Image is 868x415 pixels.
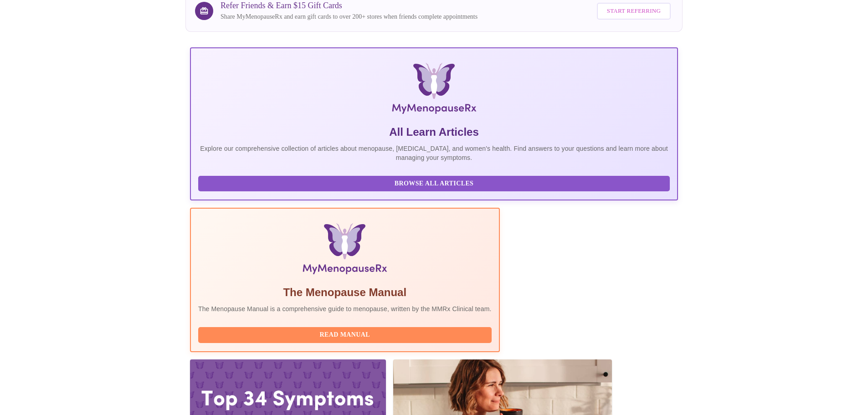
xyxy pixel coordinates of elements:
[198,179,672,187] a: Browse All Articles
[198,304,492,313] p: The Menopause Manual is a comprehensive guide to menopause, written by the MMRx Clinical team.
[207,329,483,341] span: Read Manual
[245,223,445,278] img: Menopause Manual
[221,1,478,10] h3: Refer Friends & Earn $15 Gift Cards
[198,176,670,192] button: Browse All Articles
[198,285,492,300] h5: The Menopause Manual
[607,6,661,16] span: Start Referring
[272,63,596,118] img: MyMenopauseRx Logo
[207,178,661,190] span: Browse All Articles
[198,330,494,338] a: Read Manual
[198,125,670,139] h5: All Learn Articles
[198,144,670,162] p: Explore our comprehensive collection of articles about menopause, [MEDICAL_DATA], and women's hea...
[221,12,478,21] p: Share MyMenopauseRx and earn gift cards to over 200+ stores when friends complete appointments
[198,327,492,343] button: Read Manual
[597,3,671,20] button: Start Referring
